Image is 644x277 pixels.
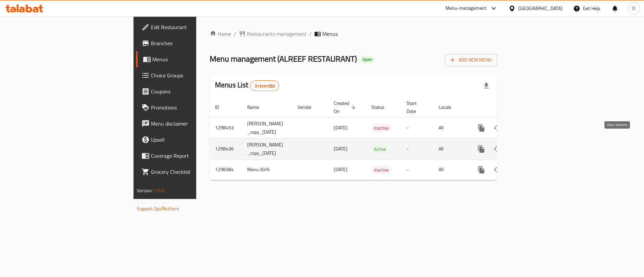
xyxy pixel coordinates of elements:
[445,4,487,12] div: Menu-management
[489,162,505,178] button: Change Status
[136,83,241,99] a: Coupons
[136,99,241,116] a: Promotions
[136,35,241,51] a: Branches
[136,148,241,164] a: Coverage Report
[136,51,241,67] a: Menus
[334,99,358,115] span: Created On
[210,30,497,38] nav: breadcrumb
[239,30,307,38] a: Restaurants management
[242,138,292,159] td: [PERSON_NAME] _copy_[DATE]
[298,103,320,111] span: Vendor
[371,145,388,153] div: Active
[242,117,292,138] td: [PERSON_NAME] _copy_[DATE]
[136,67,241,83] a: Choice Groups
[371,103,393,111] span: Status
[433,138,468,159] td: All
[450,56,492,64] span: Add New Menu
[334,123,347,132] span: [DATE]
[247,103,268,111] span: Name
[360,57,375,62] span: Open
[371,166,391,174] div: Inactive
[401,138,433,159] td: -
[360,56,375,64] div: Open
[136,19,241,35] a: Edit Restaurant
[151,87,236,95] span: Coupons
[242,159,292,180] td: Menu 30/6
[151,103,236,112] span: Promotions
[433,159,468,180] td: All
[154,186,165,195] span: 1.0.0
[334,144,347,153] span: [DATE]
[371,145,388,153] span: Active
[210,97,543,180] table: enhanced table
[136,164,241,180] a: Grocery Checklist
[407,99,425,115] span: Start Date
[371,124,391,132] span: Inactive
[468,97,543,118] th: Actions
[489,141,505,157] button: Change Status
[152,55,236,63] span: Menus
[136,132,241,148] a: Upsell
[401,159,433,180] td: -
[489,120,505,136] button: Change Status
[632,5,635,12] span: D
[473,162,489,178] button: more
[247,30,307,38] span: Restaurants management
[215,103,228,111] span: ID
[518,5,562,12] div: [GEOGRAPHIC_DATA]
[478,78,494,94] div: Export file
[371,166,391,174] span: Inactive
[151,23,236,31] span: Edit Restaurant
[137,204,179,213] a: Support.OpsPlatform
[136,116,241,132] a: Menu disclaimer
[445,54,497,66] button: Add New Menu
[322,30,338,38] span: Menus
[251,83,279,89] span: 3 record(s)
[210,51,357,66] span: Menu management ( ALREEF RESTAURANT )
[473,141,489,157] button: more
[439,103,460,111] span: Locale
[151,39,236,47] span: Branches
[151,71,236,79] span: Choice Groups
[215,80,279,91] h2: Menus List
[473,120,489,136] button: more
[151,136,236,144] span: Upsell
[137,198,168,206] span: Get support on:
[151,168,236,176] span: Grocery Checklist
[151,152,236,160] span: Coverage Report
[401,117,433,138] td: -
[309,30,312,38] li: /
[151,120,236,128] span: Menu disclaimer
[137,186,153,195] span: Version:
[334,165,347,174] span: [DATE]
[433,117,468,138] td: All
[371,124,391,132] div: Inactive
[250,80,279,91] div: Total records count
